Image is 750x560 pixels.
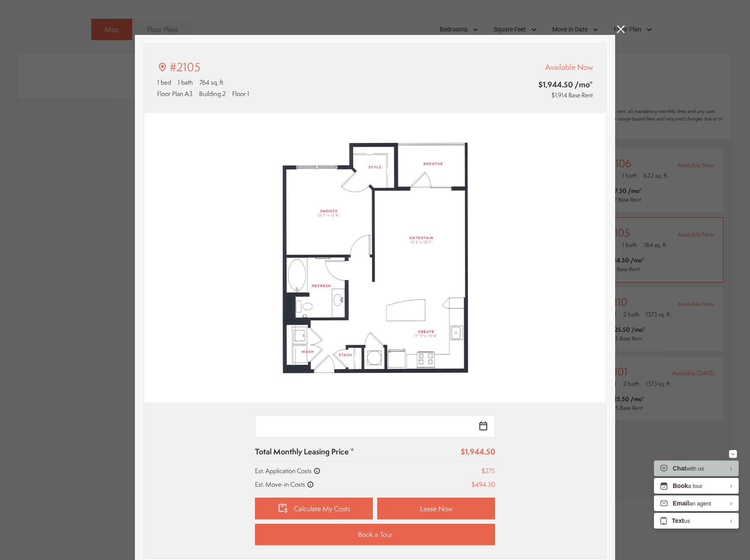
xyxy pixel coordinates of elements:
span: Floor Plan A3 [157,89,193,98]
p: $1,944.50 [461,446,495,457]
span: 1 bed [157,78,171,87]
p: #2105 [169,59,200,76]
a: Lease Now [377,498,495,519]
p: Total Monthly Leasing Price * [255,446,354,457]
img: #2105 - 1 bedroom floor plan layout with 1 bathroom and 764 square feet [144,113,606,403]
p: Est. Move-in Costs [255,480,314,489]
p: $275 [482,466,495,475]
span: 1 bath [178,78,193,87]
span: 764 sq. ft. [200,78,224,87]
span: Book a Tour [358,529,392,539]
span: Floor 1 [232,89,249,98]
p: $494.30 [471,480,495,489]
span: Building 2 [199,89,226,98]
p: Est. Application Costs [255,466,320,475]
span: Available Now [545,62,593,72]
a: Book a Tour [255,524,495,545]
span: $1,944.50 /mo* [490,79,593,90]
span: $1,914 Base Rent [551,91,593,100]
a: Calculate My Costs [255,498,373,519]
